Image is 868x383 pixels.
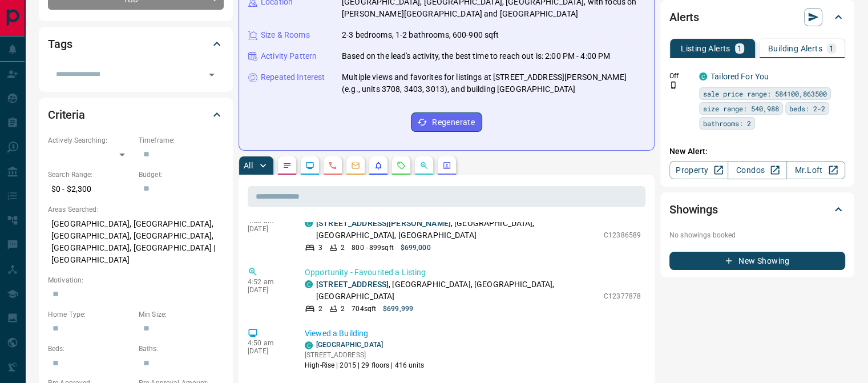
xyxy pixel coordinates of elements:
[48,275,224,285] p: Motivation:
[401,243,431,253] p: $699,000
[305,360,425,370] p: High-Rise | 2015 | 29 floors | 416 units
[305,219,313,227] div: condos.ca
[48,135,133,146] p: Actively Searching:
[669,3,845,31] div: Alerts
[48,309,133,320] p: Home Type:
[328,161,337,170] svg: Calls
[786,161,845,179] a: Mr.Loft
[261,71,325,83] p: Repeated Interest
[669,146,845,158] p: New Alert:
[305,341,313,349] div: condos.ca
[710,72,769,81] a: Tailored For You
[248,278,288,286] p: 4:52 am
[48,170,133,180] p: Search Range:
[352,304,376,314] p: 704 sqft
[139,309,224,320] p: Min Size:
[383,304,413,314] p: $699,999
[669,230,845,240] p: No showings booked
[703,103,779,114] span: size range: 540,988
[48,344,133,354] p: Beds:
[681,45,730,53] p: Listing Alerts
[316,279,598,303] p: , [GEOGRAPHIC_DATA], [GEOGRAPHIC_DATA], [GEOGRAPHIC_DATA]
[48,35,72,53] h2: Tags
[342,50,610,62] p: Based on the lead's activity, the best time to reach out is: 2:00 PM - 4:00 PM
[737,45,742,53] p: 1
[397,161,406,170] svg: Requests
[305,267,641,279] p: Opportunity - Favourited a Listing
[248,347,288,355] p: [DATE]
[139,135,224,146] p: Timeframe:
[341,304,345,314] p: 2
[305,161,314,170] svg: Lead Browsing Activity
[48,101,224,128] div: Criteria
[442,161,451,170] svg: Agent Actions
[374,161,383,170] svg: Listing Alerts
[728,161,786,179] a: Condos
[305,280,313,288] div: condos.ca
[669,8,699,26] h2: Alerts
[669,200,718,219] h2: Showings
[139,344,224,354] p: Baths:
[342,29,499,41] p: 2-3 bedrooms, 1-2 bathrooms, 600-900 sqft
[316,341,383,349] a: [GEOGRAPHIC_DATA]
[419,161,429,170] svg: Opportunities
[48,30,224,58] div: Tags
[48,180,133,199] p: $0 - $2,300
[342,71,645,95] p: Multiple views and favorites for listings at [STREET_ADDRESS][PERSON_NAME] (e.g., units 3708, 340...
[669,71,692,81] p: Off
[341,243,345,253] p: 2
[248,225,288,233] p: [DATE]
[669,161,728,179] a: Property
[248,339,288,347] p: 4:50 am
[261,50,317,62] p: Activity Pattern
[139,170,224,180] p: Budget:
[305,328,641,340] p: Viewed a Building
[768,45,822,53] p: Building Alerts
[669,81,677,89] svg: Push Notification Only
[351,161,360,170] svg: Emails
[411,112,482,132] button: Regenerate
[261,29,310,41] p: Size & Rooms
[669,196,845,223] div: Showings
[669,252,845,270] button: New Showing
[789,103,825,114] span: beds: 2-2
[318,304,322,314] p: 2
[703,88,827,99] span: sale price range: 584100,863500
[352,243,393,253] p: 800 - 899 sqft
[248,286,288,294] p: [DATE]
[282,161,292,170] svg: Notes
[204,67,220,83] button: Open
[703,118,751,129] span: bathrooms: 2
[318,243,322,253] p: 3
[305,350,425,360] p: [STREET_ADDRESS]
[604,291,641,301] p: C12377878
[244,162,253,170] p: All
[48,204,224,215] p: Areas Searched:
[316,280,389,289] a: [STREET_ADDRESS]
[604,230,641,240] p: C12386589
[316,219,451,228] a: [STREET_ADDRESS][PERSON_NAME]
[699,72,707,80] div: condos.ca
[48,106,85,124] h2: Criteria
[48,215,224,269] p: [GEOGRAPHIC_DATA], [GEOGRAPHIC_DATA], [GEOGRAPHIC_DATA], [GEOGRAPHIC_DATA], [GEOGRAPHIC_DATA], [G...
[829,45,834,53] p: 1
[316,217,598,241] p: , [GEOGRAPHIC_DATA], [GEOGRAPHIC_DATA], [GEOGRAPHIC_DATA]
